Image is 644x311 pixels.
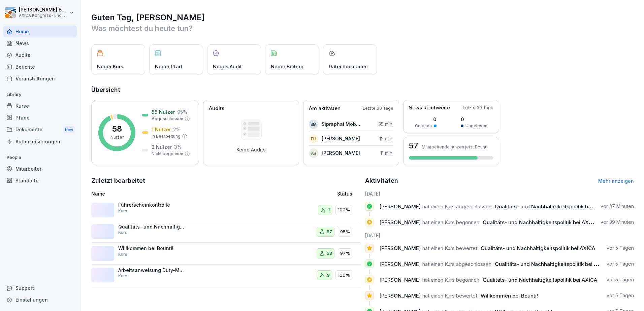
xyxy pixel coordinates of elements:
[174,143,182,150] p: 3 %
[97,63,123,70] p: Neuer Kurs
[3,37,77,49] div: News
[173,126,181,133] p: 2 %
[118,273,127,279] p: Kurs
[155,63,182,70] p: Neuer Pfad
[152,116,183,122] p: Abgeschlossen
[322,120,360,128] p: Sipraphai Möbes
[3,73,77,84] a: Veranstaltungen
[3,294,77,306] a: Einstellungen
[152,126,171,133] p: 1 Nutzer
[409,142,418,150] h3: 57
[363,105,393,111] p: Letzte 30 Tage
[365,190,634,197] h6: [DATE]
[91,176,360,185] h2: Zuletzt bearbeitet
[422,245,477,251] span: hat einen Kurs bewertet
[3,124,77,136] a: DokumenteNew
[63,126,75,134] div: New
[3,175,77,186] a: Standorte
[379,277,421,283] span: [PERSON_NAME]
[112,125,122,133] p: 58
[91,265,360,286] a: Arbeitsanweisung Duty-ManagerKurs9100%
[309,119,318,129] div: SM
[322,149,360,157] p: [PERSON_NAME]
[422,277,479,283] span: hat einen Kurs begonnen
[378,120,393,128] p: 35 min.
[601,219,634,226] p: vor 39 Minuten
[495,203,609,210] span: Qualitäts- und Nachhaltigkeitspolitik bei AXICA
[3,136,77,147] a: Automatisierungen
[483,219,597,226] span: Qualitäts- und Nachhaltigkeitspolitik bei AXICA
[3,112,77,124] a: Pfade
[3,49,77,61] a: Audits
[379,292,421,299] span: [PERSON_NAME]
[19,13,68,18] p: AXICA Kongress- und Tagungszentrum Pariser Platz 3 GmbH
[118,208,127,214] p: Kurs
[379,245,421,251] span: [PERSON_NAME]
[3,100,77,112] a: Kurse
[309,134,318,143] div: EH
[152,133,181,139] p: In Bearbeitung
[91,85,634,95] h2: Übersicht
[340,250,350,257] p: 97%
[598,178,634,184] a: Mehr anzeigen
[481,292,538,299] span: Willkommen bei Bounti!
[340,229,350,235] p: 95%
[209,105,224,112] p: Audits
[236,147,266,153] p: Keine Audits
[365,232,634,239] h6: [DATE]
[91,190,260,197] p: Name
[607,261,634,267] p: vor 5 Tagen
[422,219,479,226] span: hat einen Kurs begonnen
[380,149,393,157] p: 11 min.
[465,123,487,129] p: Ungelesen
[329,63,368,70] p: Datei hochladen
[422,203,491,210] span: hat einen Kurs abgeschlossen
[481,245,595,251] span: Qualitäts- und Nachhaltigkeitspolitik bei AXICA
[3,61,77,73] div: Berichte
[271,63,303,70] p: Neuer Beitrag
[601,203,634,210] p: vor 37 Minuten
[177,108,187,115] p: 95 %
[309,148,318,158] div: AB
[152,143,172,150] p: 2 Nutzer
[118,267,186,273] p: Arbeitsanweisung Duty-Manager
[328,207,330,213] p: 1
[152,108,175,115] p: 55 Nutzer
[91,199,360,221] a: FührerscheinkontrolleKurs1100%
[322,135,360,142] p: [PERSON_NAME]
[379,135,393,142] p: 12 min.
[422,261,491,267] span: hat einen Kurs abgeschlossen
[327,272,330,279] p: 9
[495,261,609,267] span: Qualitäts- und Nachhaltigkeitspolitik bei AXICA
[415,123,432,129] p: Gelesen
[118,230,127,236] p: Kurs
[110,134,124,140] p: Nutzer
[3,282,77,294] div: Support
[379,219,421,226] span: [PERSON_NAME]
[461,116,487,123] p: 0
[3,152,77,163] p: People
[422,144,487,149] p: Mitarbeitende nutzen jetzt Bounti
[3,26,77,37] a: Home
[152,151,183,157] p: Nicht begonnen
[19,7,68,13] p: [PERSON_NAME] Buttgereit
[309,105,341,112] p: Am aktivsten
[118,224,186,230] p: Qualitäts- und Nachhaltigkeitspolitik bei AXICA
[422,292,477,299] span: hat einen Kurs bewertet
[91,221,360,243] a: Qualitäts- und Nachhaltigkeitspolitik bei AXICAKurs5795%
[91,243,360,265] a: Willkommen bei Bounti!Kurs5897%
[379,203,421,210] span: [PERSON_NAME]
[3,124,77,136] div: Dokumente
[3,163,77,175] div: Mitarbeiter
[337,190,352,197] p: Status
[91,12,634,23] h1: Guten Tag, [PERSON_NAME]
[327,229,332,235] p: 57
[118,202,186,208] p: Führerscheinkontrolle
[409,104,450,112] p: News Reichweite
